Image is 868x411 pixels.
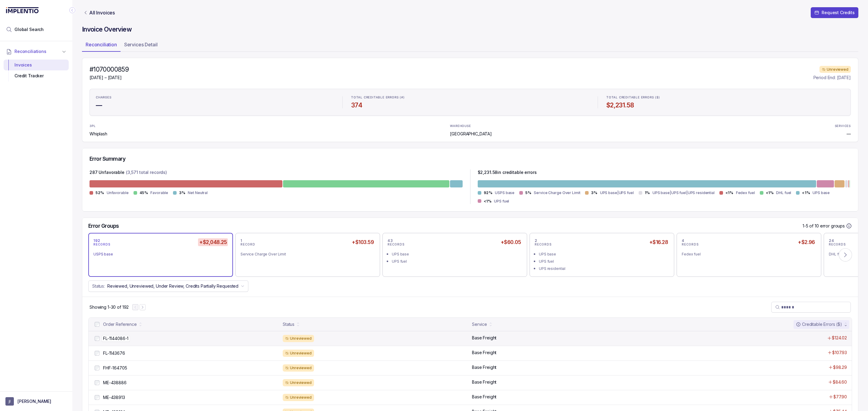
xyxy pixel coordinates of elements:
[86,41,117,48] p: Reconciliation
[648,238,669,246] h5: +$16.28
[472,364,496,370] p: Base Freight
[179,190,185,195] p: 3%
[92,283,105,289] p: Status:
[478,169,537,177] p: $ 2,231.58 in creditable errors
[89,10,115,16] p: All Invoices
[82,40,858,52] ul: Tab Group
[802,190,810,195] p: <1%
[107,190,129,196] p: Unfavorable
[472,335,496,341] p: Base Freight
[535,243,552,246] p: RECORDS
[499,238,522,246] h5: +$60.05
[103,380,127,386] p: ME-438886
[392,258,521,264] div: UPS fuel
[103,350,125,356] p: FL-1143676
[525,190,531,195] p: 5%
[95,380,99,385] input: checkbox-checkbox
[833,379,847,385] p: $84.60
[107,283,238,289] p: Reviewed, Unreviewed, Under Review, Credits Partially Requested
[140,190,148,195] p: 45%
[534,190,580,196] p: Service Charge Over Limit
[495,190,514,196] p: USPS base
[847,131,851,137] p: —
[93,238,100,243] p: 192
[241,251,370,257] div: Service Charge Over Limit
[140,304,146,310] button: Next Page
[95,366,99,370] input: checkbox-checkbox
[803,223,820,229] p: 1-5 of 10
[472,321,487,327] div: Service
[92,91,338,113] li: Statistic CHARGES
[90,89,851,116] ul: Statistic Highlights
[388,243,404,246] p: RECORDS
[450,131,492,137] p: [GEOGRAPHIC_DATA]
[450,124,471,128] p: WAREHOUSE
[5,397,67,406] button: User initials[PERSON_NAME]
[351,238,375,246] h5: +$103.59
[96,101,334,110] h4: —
[819,66,851,73] div: Unreviewed
[797,238,816,246] h5: +$2.96
[17,398,51,404] p: [PERSON_NAME]
[351,96,405,99] p: TOTAL CREDITABLE ERRORS (#)
[484,190,493,195] p: 92%
[822,10,855,16] p: Request Credits
[472,379,496,385] p: Base Freight
[606,101,844,110] h4: $2,231.58
[90,124,105,128] p: 3PL
[832,335,847,341] p: $124.02
[283,350,314,357] div: Unreviewed
[4,45,69,58] button: Reconciliations
[645,190,650,195] p: 1%
[539,258,668,264] div: UPS fuel
[241,238,242,243] p: 1
[8,70,64,81] div: Credit Tracker
[90,131,107,137] p: Whiplash
[90,304,129,310] div: Remaining page entries
[90,65,129,74] h4: #1070000859
[539,266,668,272] div: UPS residential
[69,7,76,14] div: Collapse Icon
[813,190,830,196] p: UPS base
[472,350,496,356] p: Base Freight
[103,365,127,371] p: FHF-164705
[829,238,834,243] p: 24
[90,304,129,310] p: Showing 1-30 of 192
[472,394,496,400] p: Base Freight
[653,190,715,196] p: UPS base|UPS fuel|UPS residential
[90,156,125,162] h5: Error Summary
[82,25,858,34] h4: Invoice Overview
[833,364,847,370] p: $98.29
[126,169,167,177] p: (3,571 total records)
[682,238,684,243] p: 4
[725,190,734,195] p: <1%
[4,58,69,83] div: Reconciliations
[811,7,858,18] button: Request Credits
[121,40,161,52] li: Tab Services Detail
[124,41,158,48] p: Services Detail
[88,280,248,292] button: Status:Reviewed, Unreviewed, Under Review, Credits Partially Requested
[8,60,64,70] div: Invoices
[776,190,791,196] p: DHL fuel
[88,223,119,229] h5: Error Groups
[93,243,110,246] p: RECORDS
[283,394,314,401] div: Unreviewed
[832,350,847,356] p: $107.93
[682,243,699,246] p: RECORDS
[283,321,294,327] div: Status
[835,124,851,128] p: SERVICES
[103,321,137,327] div: Order Reference
[494,198,509,204] p: UPS fuel
[90,169,124,177] p: 287 Unfavorable
[96,96,112,99] p: CHARGES
[283,364,314,372] div: Unreviewed
[14,48,46,54] span: Reconciliations
[82,40,121,52] li: Tab Reconciliation
[348,91,593,113] li: Statistic TOTAL CREDITABLE ERRORS (#)
[103,394,125,400] p: ME-438913
[603,91,848,113] li: Statistic TOTAL CREDITABLE ERRORS ($)
[93,251,223,257] div: USPS base
[820,223,845,229] p: error groups
[833,394,847,400] p: $77.90
[95,322,99,327] input: checkbox-checkbox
